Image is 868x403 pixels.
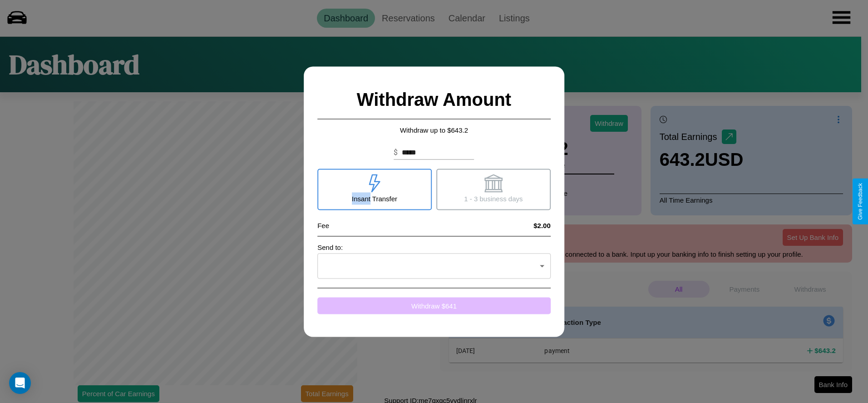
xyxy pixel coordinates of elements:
[533,221,551,229] h4: $2.00
[352,192,397,204] p: Insant Transfer
[394,147,398,158] p: $
[317,219,329,231] p: Fee
[857,183,863,220] div: Give Feedback
[317,241,551,253] p: Send to:
[317,297,551,314] button: Withdraw $641
[464,192,523,204] p: 1 - 3 business days
[317,124,551,136] p: Withdraw up to $ 643.2
[317,80,551,119] h2: Withdraw Amount
[9,372,31,394] div: Open Intercom Messenger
